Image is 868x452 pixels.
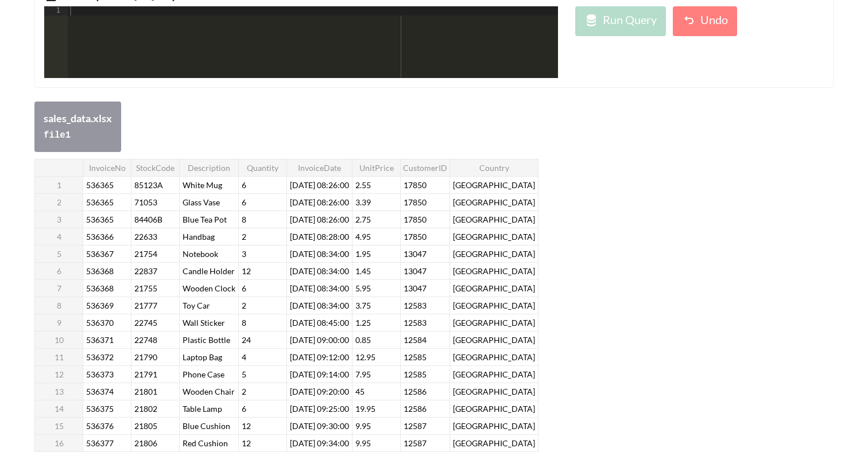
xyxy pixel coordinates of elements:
[35,348,83,365] th: 11
[288,298,351,313] span: [DATE] 08:34:00
[288,333,351,347] span: [DATE] 09:00:00
[451,195,537,209] span: [GEOGRAPHIC_DATA]
[353,212,373,227] span: 2.75
[84,419,116,433] span: 536376
[35,417,83,434] th: 15
[35,297,83,314] th: 8
[180,436,230,450] span: Red Cushion
[451,264,537,278] span: [GEOGRAPHIC_DATA]
[401,333,429,347] span: 12584
[353,367,373,381] span: 7.95
[239,281,249,295] span: 6
[353,264,373,278] span: 1.45
[239,159,287,176] th: Quantity
[132,419,160,433] span: 21805
[401,195,429,209] span: 17850
[131,159,180,176] th: StockCode
[401,298,429,313] span: 12583
[84,367,116,381] span: 536373
[401,212,429,227] span: 17850
[288,229,351,244] span: [DATE] 08:28:00
[353,436,373,450] span: 9.95
[353,384,367,399] span: 45
[401,264,429,278] span: 13047
[239,178,249,192] span: 6
[180,402,224,416] span: Table Lamp
[180,229,217,244] span: Handbag
[353,195,373,209] span: 3.39
[401,229,429,244] span: 17850
[239,419,253,433] span: 12
[288,247,351,261] span: [DATE] 08:34:00
[451,315,537,330] span: [GEOGRAPHIC_DATA]
[132,333,160,347] span: 22748
[239,367,249,381] span: 5
[451,419,537,433] span: [GEOGRAPHIC_DATA]
[239,315,249,330] span: 8
[35,331,83,348] th: 10
[132,298,160,313] span: 21777
[180,419,232,433] span: Blue Cushion
[180,212,229,227] span: Blue Tea Pot
[288,419,351,433] span: [DATE] 09:30:00
[353,333,373,347] span: 0.85
[451,402,537,416] span: [GEOGRAPHIC_DATA]
[84,229,116,244] span: 536366
[239,350,249,364] span: 4
[44,6,68,15] div: 1
[288,436,351,450] span: [DATE] 09:34:00
[84,247,116,261] span: 536367
[132,247,160,261] span: 21754
[451,350,537,364] span: [GEOGRAPHIC_DATA]
[288,195,351,209] span: [DATE] 08:26:00
[673,6,737,36] button: Undo
[35,279,83,297] th: 7
[239,298,249,313] span: 2
[353,178,373,192] span: 2.55
[401,281,429,295] span: 13047
[84,178,116,192] span: 536365
[132,367,160,381] span: 21791
[353,281,373,295] span: 5.95
[401,402,429,416] span: 12586
[132,178,165,192] span: 85123A
[239,264,253,278] span: 12
[180,333,232,347] span: Plastic Bottle
[35,314,83,331] th: 9
[84,264,116,278] span: 536368
[180,350,224,364] span: Laptop Bag
[451,333,537,347] span: [GEOGRAPHIC_DATA]
[132,212,165,227] span: 84406B
[353,247,373,261] span: 1.95
[451,384,537,399] span: [GEOGRAPHIC_DATA]
[180,247,220,261] span: Notebook
[83,159,131,176] th: InvoiceNo
[35,245,83,262] th: 5
[239,436,253,450] span: 12
[180,281,238,295] span: Wooden Clock
[401,178,429,192] span: 17850
[239,384,249,399] span: 2
[35,400,83,417] th: 14
[451,436,537,450] span: [GEOGRAPHIC_DATA]
[132,402,160,416] span: 21802
[180,367,227,381] span: Phone Case
[239,402,249,416] span: 6
[132,229,160,244] span: 22633
[451,178,537,192] span: [GEOGRAPHIC_DATA]
[575,6,666,36] button: Run Query
[353,315,373,330] span: 1.25
[239,212,249,227] span: 8
[180,264,237,278] span: Candle Holder
[288,367,351,381] span: [DATE] 09:14:00
[288,281,351,295] span: [DATE] 08:34:00
[401,350,429,364] span: 12585
[84,315,116,330] span: 536370
[239,333,253,347] span: 24
[353,298,373,313] span: 3.75
[451,212,537,227] span: [GEOGRAPHIC_DATA]
[180,159,239,176] th: Description
[288,212,351,227] span: [DATE] 08:26:00
[451,367,537,381] span: [GEOGRAPHIC_DATA]
[84,212,116,227] span: 536365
